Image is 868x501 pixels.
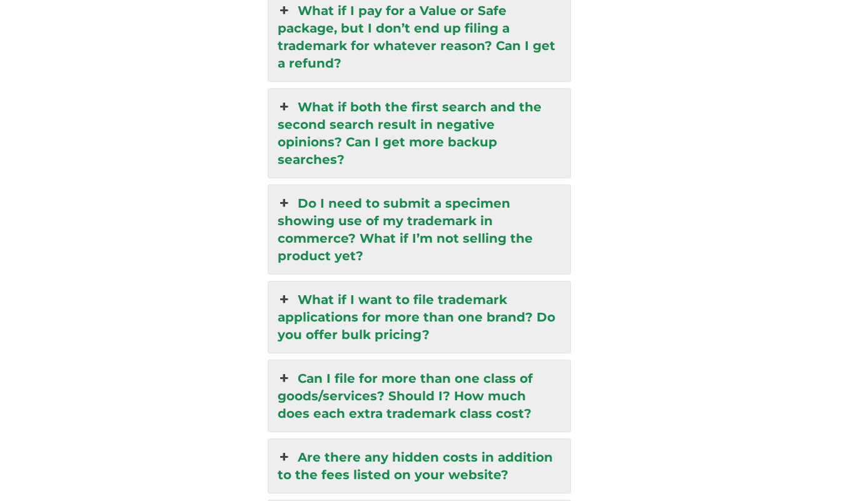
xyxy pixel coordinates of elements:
[268,185,571,274] a: Do I need to submit a specimen showing use of my trademark in commerce? What if I’m not selling t...
[268,281,571,353] a: What if I want to file trademark applications for more than one brand? Do you offer bulk pricing?
[268,360,571,432] a: Can I file for more than one class of goods/services? Should I? How much does each extra trademar...
[268,89,571,178] a: What if both the first search and the second search result in negative opinions? Can I get more b...
[268,439,571,493] a: Are there any hidden costs in addition to the fees listed on your website?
